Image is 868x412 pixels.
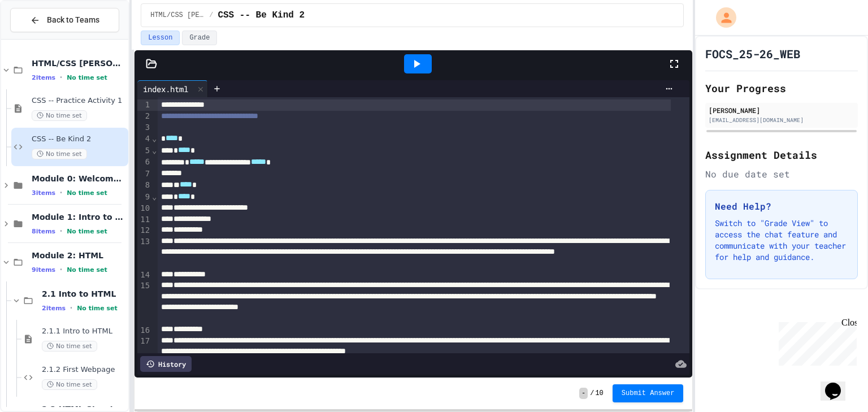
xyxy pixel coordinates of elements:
div: 15 [137,280,151,324]
span: HTML/CSS [PERSON_NAME] [32,58,126,68]
span: 2 items [42,305,66,312]
span: No time set [42,341,97,352]
span: • [60,188,62,197]
span: 2.1 Into to HTML [42,289,126,299]
div: 10 [137,203,151,214]
span: CSS -- Be Kind 2 [32,135,126,144]
button: Back to Teams [10,8,119,32]
div: No due date set [705,167,858,181]
span: No time set [67,266,107,274]
span: No time set [67,74,107,81]
span: 8 items [32,228,55,235]
div: 2 [137,111,151,123]
p: Switch to "Grade View" to access the chat feature and communicate with your teacher for help and ... [715,218,848,263]
div: My Account [704,5,739,31]
span: Fold line [151,134,157,143]
span: Module 1: Intro to the Web [32,212,126,222]
span: No time set [67,189,107,197]
button: Lesson [141,31,180,45]
span: 9 items [32,266,55,274]
h1: FOCS_25-26_WEB [705,46,800,62]
div: [PERSON_NAME] [709,105,854,115]
span: No time set [77,305,118,312]
div: index.html [137,83,194,95]
span: No time set [32,110,87,121]
span: No time set [42,379,97,390]
iframe: chat widget [774,318,857,366]
div: 16 [137,325,151,336]
div: 4 [137,133,151,145]
span: HTML/CSS Campbell [150,11,205,20]
span: 2.1.1 Intro to HTML [42,327,126,336]
span: 2 items [32,74,55,81]
div: 6 [137,157,151,168]
h2: Your Progress [705,80,858,96]
span: • [60,227,62,236]
span: No time set [32,149,87,159]
div: 5 [137,145,151,157]
span: Back to Teams [47,14,99,26]
span: • [70,303,72,313]
div: index.html [137,80,208,97]
span: • [60,265,62,274]
div: 1 [137,99,151,111]
div: 14 [137,270,151,281]
span: Fold line [151,146,157,155]
span: / [590,389,594,398]
h3: Need Help? [715,200,848,213]
div: 11 [137,214,151,225]
span: Submit Answer [622,389,675,398]
span: Module 2: HTML [32,250,126,261]
span: - [579,388,588,399]
div: 17 [137,336,151,369]
div: 7 [137,168,151,180]
span: Fold line [151,192,157,201]
div: [EMAIL_ADDRESS][DOMAIN_NAME] [709,116,854,124]
h2: Assignment Details [705,147,858,163]
div: 3 [137,122,151,133]
span: CSS -- Practice Activity 1 [32,96,126,106]
span: CSS -- Be Kind 2 [218,8,305,22]
span: 3 items [32,189,55,197]
span: Module 0: Welcome to Web Development [32,174,126,184]
div: History [140,356,192,372]
span: No time set [67,228,107,235]
div: 13 [137,236,151,270]
button: Submit Answer [613,384,684,402]
div: 9 [137,192,151,203]
div: 8 [137,180,151,192]
button: Grade [182,31,217,45]
span: 10 [595,389,603,398]
div: 12 [137,225,151,236]
span: 2.1.2 First Webpage [42,365,126,375]
span: / [209,11,213,20]
iframe: chat widget [821,367,857,401]
div: Chat with us now!Close [5,5,78,72]
span: • [60,73,62,82]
